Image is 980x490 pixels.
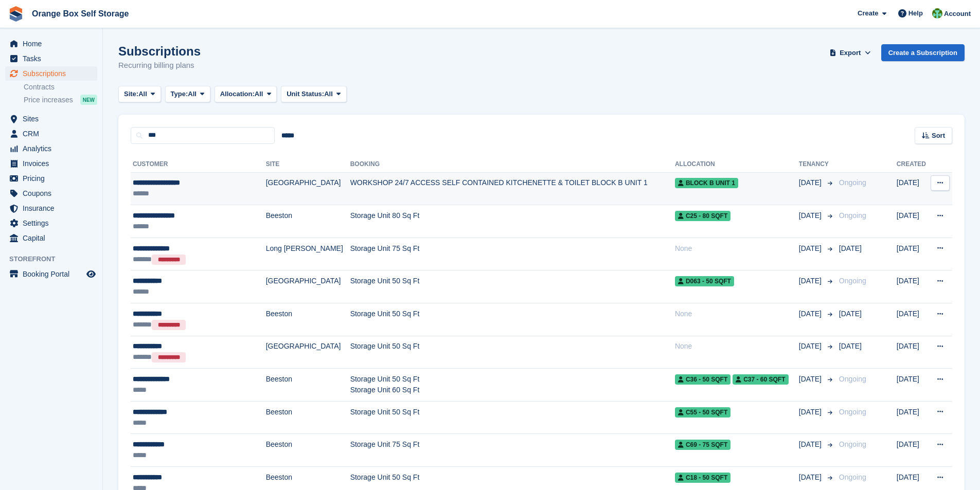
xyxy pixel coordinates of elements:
span: Tasks [23,51,84,66]
td: Storage Unit 75 Sq Ft [350,238,675,270]
a: menu [5,267,97,281]
span: [DATE] [799,439,824,450]
td: Beeston [266,434,350,467]
button: Export [828,44,873,61]
td: Storage Unit 50 Sq Ft [350,303,675,336]
span: Insurance [23,201,84,215]
a: Orange Box Self Storage [28,5,133,22]
td: [DATE] [897,434,929,467]
span: Sort [932,131,945,141]
span: All [188,89,197,99]
button: Site: All [118,86,161,103]
span: CRM [23,126,84,141]
span: [DATE] [799,210,824,221]
span: D063 - 50 SQFT [675,276,734,286]
span: All [255,89,263,99]
a: menu [5,156,97,171]
td: Beeston [266,205,350,238]
td: [DATE] [897,336,929,369]
th: Booking [350,156,675,173]
a: menu [5,66,97,81]
span: Storefront [9,254,102,264]
td: WORKSHOP 24/7 ACCESS SELF CONTAINED KITCHENETTE & TOILET BLOCK B UNIT 1 [350,172,675,205]
th: Site [266,156,350,173]
td: Beeston [266,369,350,402]
p: Recurring billing plans [118,60,201,71]
a: Price increases NEW [24,94,97,105]
img: stora-icon-8386f47178a22dfd0bd8f6a31ec36ba5ce8667c1dd55bd0f319d3a0aa187defe.svg [8,6,24,22]
td: [GEOGRAPHIC_DATA] [266,336,350,369]
span: [DATE] [839,310,862,318]
div: None [675,341,799,352]
span: C25 - 80 SQFT [675,211,730,221]
span: Analytics [23,141,84,156]
div: NEW [80,95,97,105]
h1: Subscriptions [118,44,201,58]
td: Storage Unit 50 Sq Ft Storage Unit 60 Sq Ft [350,369,675,402]
span: Invoices [23,156,84,171]
a: menu [5,201,97,215]
button: Allocation: All [215,86,277,103]
span: All [138,89,147,99]
span: Sites [23,112,84,126]
span: Ongoing [839,211,866,220]
td: Storage Unit 50 Sq Ft [350,336,675,369]
a: menu [5,126,97,141]
td: [DATE] [897,270,929,303]
a: menu [5,231,97,245]
td: [DATE] [897,401,929,434]
a: menu [5,112,97,126]
td: [GEOGRAPHIC_DATA] [266,270,350,303]
span: BLOCK B UNIT 1 [675,178,738,188]
span: Account [944,9,971,19]
span: Help [908,8,923,19]
span: Type: [171,89,188,99]
span: Ongoing [839,375,866,383]
a: menu [5,37,97,51]
span: Create [858,8,878,19]
span: Coupons [23,186,84,201]
span: Subscriptions [23,66,84,81]
span: [DATE] [799,341,824,352]
span: C18 - 50 SQFT [675,473,730,483]
span: Ongoing [839,473,866,481]
th: Customer [131,156,266,173]
td: Long [PERSON_NAME] [266,238,350,270]
span: Ongoing [839,277,866,285]
span: [DATE] [799,177,824,188]
th: Tenancy [799,156,835,173]
img: Binder Bhardwaj [932,8,942,19]
td: Beeston [266,303,350,336]
span: [DATE] [799,407,824,418]
div: None [675,243,799,254]
span: C55 - 50 SQFT [675,407,730,418]
span: Ongoing [839,408,866,416]
td: Beeston [266,401,350,434]
th: Created [897,156,929,173]
span: Home [23,37,84,51]
a: Create a Subscription [881,44,965,61]
td: [DATE] [897,303,929,336]
td: Storage Unit 80 Sq Ft [350,205,675,238]
a: menu [5,186,97,201]
span: C37 - 60 SQFT [733,374,788,385]
span: C69 - 75 SQFT [675,440,730,450]
span: Price increases [24,95,73,105]
span: [DATE] [799,472,824,483]
td: [DATE] [897,205,929,238]
td: Storage Unit 50 Sq Ft [350,270,675,303]
span: Settings [23,216,84,230]
span: Ongoing [839,440,866,448]
span: Capital [23,231,84,245]
span: [DATE] [799,374,824,385]
span: [DATE] [799,243,824,254]
span: Unit Status: [287,89,324,99]
a: Contracts [24,82,97,92]
td: [DATE] [897,369,929,402]
span: [DATE] [799,276,824,286]
span: Pricing [23,171,84,186]
span: Site: [124,89,138,99]
button: Type: All [165,86,210,103]
td: Storage Unit 75 Sq Ft [350,434,675,467]
span: [DATE] [839,244,862,252]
